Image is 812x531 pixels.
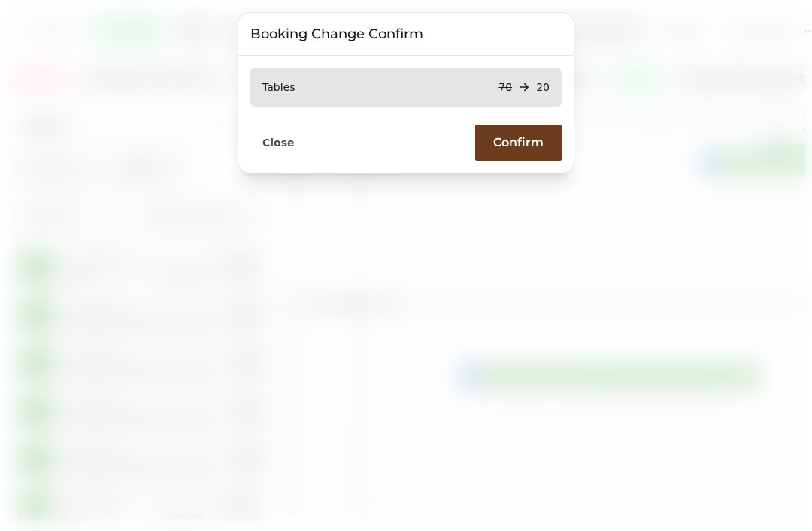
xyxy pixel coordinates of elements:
h3: Booking Change Confirm [250,25,562,43]
p: 70 [498,80,512,95]
button: Confirm [475,125,562,161]
button: Close [250,133,307,152]
span: Close [262,137,295,148]
span: Confirm [493,137,544,149]
p: Tables [262,80,295,95]
p: 20 [536,80,550,95]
